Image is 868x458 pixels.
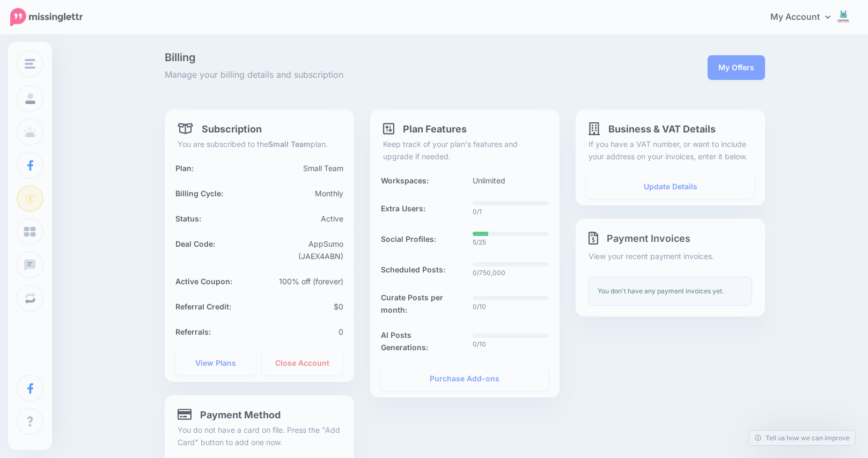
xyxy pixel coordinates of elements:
[268,139,311,149] b: Small Team
[178,122,262,135] h4: Subscription
[259,238,351,262] div: AppSumo (JAEX4ABN)
[473,301,549,312] p: 0/10
[10,8,83,26] img: Missinglettr
[259,212,351,225] div: Active
[589,277,752,306] div: You don't have any payment invoices yet.
[229,162,351,174] div: Small Team
[381,174,429,187] b: Workspaces:
[381,202,425,215] b: Extra Users:
[175,302,231,311] b: Referral Credit:
[473,206,549,217] p: 0/1
[25,59,35,69] img: menu.png
[760,4,852,31] a: My Account
[165,52,560,63] span: Billing
[749,431,855,445] a: Tell us how we can improve
[175,189,223,198] b: Billing Cycle:
[383,138,547,162] p: Keep track of your plan's features and upgrade if needed.
[165,68,560,82] span: Manage your billing details and subscription
[175,277,232,286] b: Active Coupon:
[178,138,341,150] p: You are subscribed to the plan.
[381,291,457,316] b: Curate Posts per month:
[175,164,194,173] b: Plan:
[381,366,549,391] a: Purchase Add-ons
[178,408,281,421] h4: Payment Method
[262,351,343,375] a: Close Account
[381,329,457,353] b: AI Posts Generations:
[589,138,752,162] p: If you have a VAT number, or want to include your address on your invoices, enter it below.
[339,327,343,336] span: 0
[259,275,351,287] div: 100% off (forever)
[178,424,341,448] p: You do not have a card on file. Press the "Add Card" button to add one now.
[383,122,467,135] h4: Plan Features
[708,55,765,80] a: My Offers
[465,174,557,187] div: Unlimited
[259,300,351,313] div: $0
[381,233,436,245] b: Social Profiles:
[381,263,445,276] b: Scheduled Posts:
[586,174,754,199] a: Update Details
[473,237,549,248] p: 5/25
[473,268,549,278] p: 0/750,000
[473,339,549,350] p: 0/10
[175,214,201,223] b: Status:
[589,250,752,262] p: View your recent payment invoices.
[259,187,351,200] div: Monthly
[589,122,716,135] h4: Business & VAT Details
[175,351,257,375] a: View Plans
[589,232,752,245] h4: Payment Invoices
[175,239,215,248] b: Deal Code:
[175,327,211,336] b: Referrals:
